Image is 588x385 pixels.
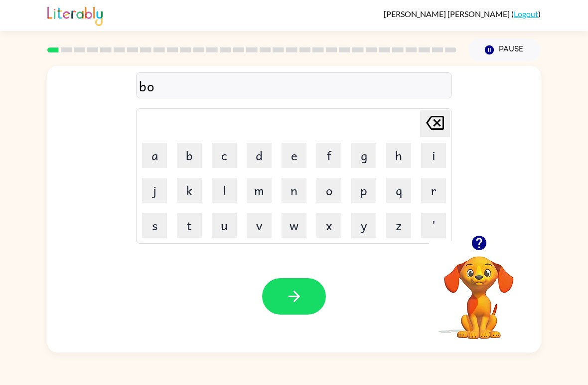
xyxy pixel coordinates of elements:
[212,213,237,238] button: u
[351,213,376,238] button: y
[421,213,446,238] button: '
[47,4,103,26] img: Literably
[212,178,237,203] button: l
[468,38,541,61] button: Pause
[247,143,272,168] button: d
[247,178,272,203] button: m
[384,9,511,18] span: [PERSON_NAME] [PERSON_NAME]
[142,178,167,203] button: j
[386,143,411,168] button: h
[429,241,529,341] video: Your browser must support playing .mp4 files to use Literably. Please try using another browser.
[282,143,306,168] button: e
[421,178,446,203] button: r
[177,143,202,168] button: b
[142,143,167,168] button: a
[316,213,341,238] button: x
[316,178,341,203] button: o
[177,213,202,238] button: t
[384,9,541,18] div: ( )
[421,143,446,168] button: i
[351,178,376,203] button: p
[212,143,237,168] button: c
[282,213,306,238] button: w
[282,178,306,203] button: n
[177,178,202,203] button: k
[142,213,167,238] button: s
[351,143,376,168] button: g
[386,213,411,238] button: z
[316,143,341,168] button: f
[247,213,272,238] button: v
[139,75,449,96] div: bo
[386,178,411,203] button: q
[514,9,538,18] a: Logout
